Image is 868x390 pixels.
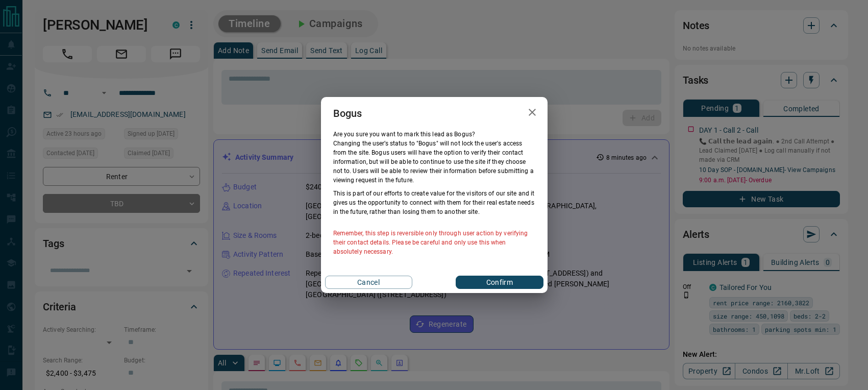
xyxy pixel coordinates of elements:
h2: Bogus [321,97,375,130]
p: Remember, this step is reversible only through user action by verifying their contact details. Pl... [333,229,535,256]
button: Cancel [325,276,412,289]
p: This is part of our efforts to create value for the visitors of our site and it gives us the oppo... [333,189,535,216]
button: Confirm [456,276,543,289]
p: Are you sure you want to mark this lead as Bogus ? [333,130,535,139]
p: Changing the user’s status to "Bogus" will not lock the user's access from the site. Bogus users ... [333,139,535,185]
